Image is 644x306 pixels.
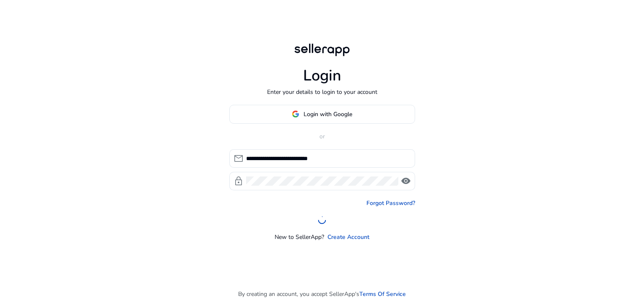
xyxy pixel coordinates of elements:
[229,105,415,124] button: Login with Google
[234,176,244,186] span: lock
[327,233,369,241] a: Create Account
[401,176,411,186] span: visibility
[366,199,415,207] a: Forgot Password?
[275,233,324,241] p: New to SellerApp?
[303,67,341,85] h1: Login
[292,110,299,118] img: google-logo.svg
[229,132,415,141] p: or
[267,88,377,96] p: Enter your details to login to your account
[304,110,352,119] span: Login with Google
[234,153,244,163] span: mail
[359,290,406,298] a: Terms Of Service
